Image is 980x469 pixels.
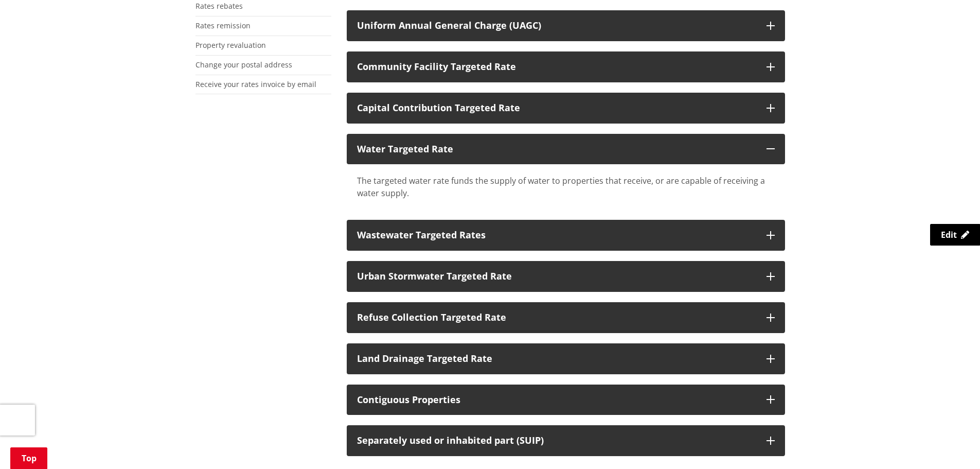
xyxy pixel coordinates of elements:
[357,175,775,199] div: The targeted water rate funds the supply of water to properties that receive, or are capable of r...
[195,79,316,89] a: Receive your rates invoice by email
[933,426,970,463] iframe: Messenger Launcher
[357,395,756,405] div: Contiguous Properties
[347,134,785,165] button: Water Targeted Rate
[357,271,756,282] div: Urban Stormwater Targeted Rate
[347,51,785,82] button: Community Facility Targeted Rate
[357,436,756,446] p: Separately used or inhabited part (SUIP)
[347,220,785,251] button: Wastewater Targeted Rates
[357,312,756,323] div: Refuse Collection Targeted Rate
[347,10,785,41] button: Uniform Annual General Charge (UAGC)
[347,385,785,415] button: Contiguous Properties
[347,343,785,374] button: Land Drainage Targeted Rate
[10,447,47,469] a: Top
[347,93,785,124] button: Capital Contribution Targeted Rate
[195,1,243,11] a: Rates rebates
[357,21,756,31] div: Uniform Annual General Charge (UAGC)
[357,62,756,72] div: Community Facility Targeted Rate
[357,103,756,113] div: Capital Contribution Targeted Rate
[347,425,785,456] button: Separately used or inhabited part (SUIP)
[357,354,756,364] div: Land Drainage Targeted Rate
[195,21,251,30] a: Rates remission
[357,230,756,240] div: Wastewater Targeted Rates
[941,229,957,240] span: Edit
[347,261,785,292] button: Urban Stormwater Targeted Rate
[347,302,785,333] button: Refuse Collection Targeted Rate
[195,60,292,70] a: Change your postal address
[357,144,756,154] div: Water Targeted Rate
[195,40,266,50] a: Property revaluation
[930,224,980,246] a: Edit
